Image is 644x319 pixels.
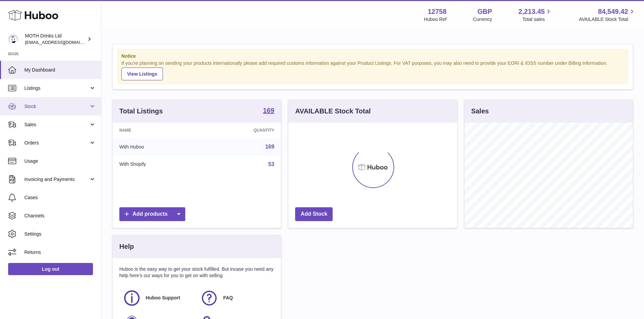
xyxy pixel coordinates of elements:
[119,107,163,116] h3: Total Listings
[24,140,89,146] span: Orders
[24,176,89,183] span: Invoicing and Payments
[24,103,89,110] span: Stock
[8,263,93,275] a: Log out
[473,16,492,23] div: Currency
[295,207,333,221] a: Add Stock
[119,242,134,251] h3: Help
[424,16,447,23] div: Huboo Ref
[24,231,96,237] span: Settings
[119,266,274,279] p: Huboo is the easy way to get your stock fulfilled. But incase you need any help here's our ways f...
[263,107,274,114] strong: 169
[24,158,96,164] span: Usage
[146,295,180,301] span: Huboo Support
[123,289,193,307] a: Huboo Support
[295,107,371,116] h3: AVAILABLE Stock Total
[223,295,233,301] span: FAQ
[24,213,96,219] span: Channels
[428,7,447,16] strong: 12758
[121,53,624,59] strong: Notice
[598,7,628,16] span: 84,549.42
[24,67,96,73] span: My Dashboard
[25,33,86,46] div: MOTH Drinks Ltd
[113,123,204,138] th: Name
[522,16,552,23] span: Total sales
[519,7,553,23] a: 2,213.45 Total sales
[24,85,89,91] span: Listings
[113,138,204,156] td: With Huboo
[519,7,545,16] span: 2,213.45
[471,107,489,116] h3: Sales
[265,144,275,150] a: 169
[113,156,204,173] td: With Shopify
[24,122,89,128] span: Sales
[121,60,624,80] div: If you're planning on sending your products internationally please add required customs informati...
[268,161,275,167] a: 53
[121,68,163,80] a: View Listings
[200,289,271,307] a: FAQ
[24,249,96,256] span: Returns
[579,16,636,23] span: AVAILABLE Stock Total
[579,7,636,23] a: 84,549.42 AVAILABLE Stock Total
[119,207,185,221] a: Add products
[477,7,492,16] strong: GBP
[204,123,281,138] th: Quantity
[25,39,99,45] span: [EMAIL_ADDRESS][DOMAIN_NAME]
[263,107,274,115] a: 169
[8,34,18,44] img: orders@mothdrinks.com
[24,194,96,201] span: Cases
